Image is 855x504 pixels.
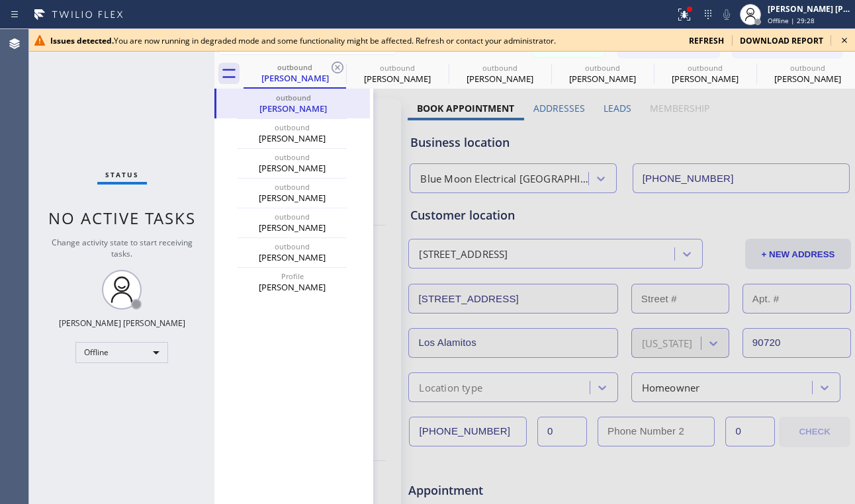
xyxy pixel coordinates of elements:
[450,63,550,73] div: outbound
[216,118,369,148] div: Anthony Kozlowski
[105,170,139,179] span: Status
[655,63,755,73] div: outbound
[768,3,851,15] div: [PERSON_NAME] [PERSON_NAME]
[216,222,369,233] div: [PERSON_NAME]
[216,162,369,174] div: [PERSON_NAME]
[450,59,550,89] div: Anthony Kozlowski
[218,103,369,114] div: [PERSON_NAME]
[347,59,447,89] div: Anthony Kozlowski
[216,122,369,132] div: outbound
[216,212,369,222] div: outbound
[216,132,369,144] div: [PERSON_NAME]
[689,35,724,46] span: refresh
[553,59,652,89] div: Anthony Kozlowski
[75,342,168,363] div: Offline
[50,35,678,46] div: You are now running in degraded mode and some functionality might be affected. Refresh or contact...
[655,59,755,89] div: Anthony Kozlowski
[216,267,369,297] div: Heather Bennett
[50,35,114,46] b: Issues detected.
[216,182,369,192] div: outbound
[553,73,652,85] div: [PERSON_NAME]
[740,35,823,46] span: download report
[553,63,652,73] div: outbound
[218,93,369,103] div: outbound
[216,178,369,208] div: Anthony Kozlowski
[48,207,196,229] span: No active tasks
[245,72,345,84] div: [PERSON_NAME]
[216,148,369,178] div: Anthony Kozlowski
[216,152,369,162] div: outbound
[717,5,736,24] button: Mute
[216,271,369,281] div: Profile
[655,73,755,85] div: [PERSON_NAME]
[216,241,369,251] div: outbound
[768,16,815,25] span: Offline | 29:28
[52,237,193,259] span: Change activity state to start receiving tasks.
[216,192,369,204] div: [PERSON_NAME]
[218,89,369,118] div: Anthony Kozlowski
[347,63,447,73] div: outbound
[59,317,185,329] div: [PERSON_NAME] [PERSON_NAME]
[450,73,550,85] div: [PERSON_NAME]
[216,281,369,293] div: [PERSON_NAME]
[216,237,369,267] div: Anthony Kozlowski
[347,73,447,85] div: [PERSON_NAME]
[216,251,369,263] div: [PERSON_NAME]
[245,59,345,87] div: Anthony Kozlowski
[216,208,369,237] div: Anthony Kozlowski
[245,62,345,72] div: outbound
